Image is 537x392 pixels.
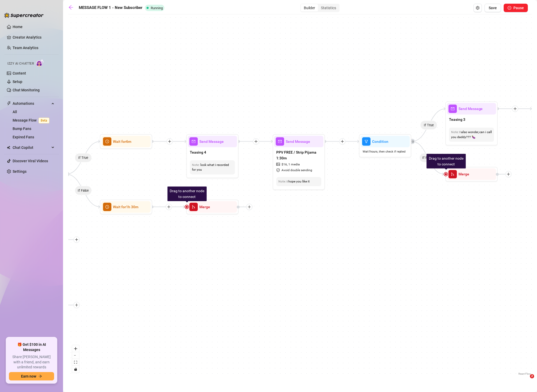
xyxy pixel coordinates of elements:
[192,163,233,173] div: look what i recorded for you
[72,366,79,373] button: toggle interactivity
[39,118,49,123] span: Beta
[301,4,318,12] div: Builder
[72,345,79,352] button: zoom in
[13,118,51,122] a: Message FlowBeta
[65,173,69,175] span: retweet
[66,174,100,207] g: Edge from ca4b0009-0884-4b6a-adce-247d94f5a02c to a713d46b-134c-4d92-a65e-bc47200b443f
[276,149,321,161] span: PPV FREE / Strip Pijama 1:30m
[9,354,54,370] span: Share [PERSON_NAME] with a friend, and earn unlimited rewards
[473,4,482,12] button: Open Exit Rules
[276,137,284,146] span: mail
[103,137,111,146] span: clock-circle
[278,179,319,184] div: i hope you like it
[449,104,457,113] span: mail
[7,146,10,149] img: Chat Copilot
[286,139,310,144] span: Send Message
[4,13,44,18] img: logo-BBDzfeDw.svg
[513,6,524,10] span: Pause
[7,61,34,66] span: Izzy AI Chatter
[318,4,339,12] div: Statistics
[13,33,55,41] a: Creator Analytics
[103,203,111,211] span: clock-circle
[186,200,238,214] div: Drag to another node to connectmergeMerge
[445,101,498,145] div: mailSend MessageTeasing 3Note:I also wonder, can i call you daddy??? 🍆
[167,205,171,209] span: plus
[530,374,534,378] span: 2
[13,99,50,108] span: Automations
[276,163,281,166] span: picture
[410,140,414,143] span: retweet
[9,372,54,380] button: Earn nowarrow-right
[68,5,74,10] span: arrow-left
[13,159,48,163] a: Discover Viral Videos
[288,162,300,167] span: 1 media
[484,4,501,12] button: Save Flow
[458,171,469,177] span: Merge
[36,59,44,67] img: AI Chatter
[13,110,17,114] a: All
[75,303,79,307] span: plus
[13,25,23,29] a: Home
[190,149,206,155] span: Teasing 4
[38,374,42,378] span: arrow-right
[281,162,288,167] span: $ 16 ,
[75,238,79,242] span: plus
[100,200,152,214] div: clock-circleWait for1h 30m
[199,139,224,144] span: Send Message
[13,46,38,50] a: Team Analytics
[372,139,388,144] span: Condition
[167,186,207,201] div: Drag to another node to connect
[13,88,40,92] a: Chat Monitoring
[21,374,36,378] span: Earn now
[508,6,511,10] span: pause-circle
[412,109,446,142] g: Edge from 91bb4509-c23d-4d9b-8d58-bf94bf79d250 to 7a5012c4-7b99-4beb-bb6b-cec2ba204467
[449,117,465,122] span: Teasing 3
[13,80,22,84] a: Setup
[519,374,532,387] iframe: Intercom live chat
[476,6,479,10] span: setting
[79,5,142,10] strong: MESSAGE FLOW 1 - New Subscriber
[151,6,163,10] span: Running
[186,134,238,178] div: mailSend MessageTeasing 4Note:look what i recorded for you
[507,172,510,176] span: plus
[189,203,198,211] span: merge
[518,372,531,375] a: React Flow attribution
[276,169,281,172] span: safety-certificate
[66,142,100,174] g: Edge from ca4b0009-0884-4b6a-adce-247d94f5a02c to d95bfdc9-4877-4ffa-8c3c-b828ad2d71e9
[451,130,492,140] div: I also wonder, can i call you daddy??? 🍆
[72,359,79,366] button: fit view
[359,134,411,158] div: filterConditionWait1hours, then check if replied
[362,137,371,146] span: filter
[273,134,325,190] div: mailSend MessagePPV FREE / Strip Pijama 1:30mpicture$16,1 mediasafety-certificateAvoid double sen...
[13,127,31,131] a: Bump Fans
[13,169,27,174] a: Settings
[13,135,34,139] a: Expired Fans
[72,352,79,359] button: zoom out
[281,168,312,173] span: Avoid double sending
[13,71,26,75] a: Content
[7,101,11,106] span: thunderbolt
[489,6,497,10] span: Save
[247,205,251,209] span: plus
[68,5,76,11] a: arrow-left
[458,106,483,112] span: Send Message
[449,170,457,178] span: merge
[341,140,344,143] span: plus
[168,140,171,143] span: plus
[504,4,528,12] button: Pause
[513,107,517,111] span: plus
[300,4,340,12] div: segmented control
[113,139,131,144] span: Wait for 6m
[199,204,210,210] span: Merge
[13,143,50,152] span: Chat Copilot
[9,342,54,352] span: 🎁 Get $100 in AI Messages
[100,134,152,149] div: clock-circleWait for6m
[445,167,498,181] div: Drag to another node to connectmergeMerge
[189,137,198,146] span: mail
[113,204,138,210] span: Wait for 1h 30m
[426,154,466,169] div: Drag to another node to connect
[72,345,79,373] div: React Flow controls
[254,140,258,143] span: plus
[363,149,405,154] span: Wait 1 hours, then check if replied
